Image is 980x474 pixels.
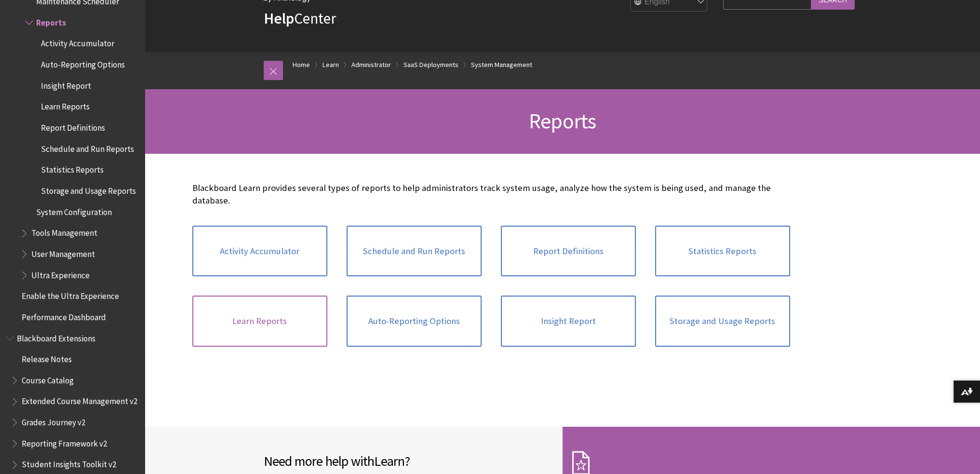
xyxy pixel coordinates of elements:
span: Reports [36,14,66,27]
span: Report Definitions [41,120,105,133]
span: Activity Accumulator [41,36,114,49]
span: Learn Reports [41,99,90,112]
span: Course Catalog [22,372,74,385]
a: Statistics Reports [655,226,790,277]
a: Learn Reports [192,296,327,347]
a: Report Definitions [501,226,636,277]
a: Schedule and Run Reports [347,226,482,277]
strong: Help [264,9,294,28]
a: Insight Report [501,296,636,347]
a: Auto-Reporting Options [347,296,482,347]
a: System Management [471,59,532,71]
span: Insight Report [41,78,91,91]
span: Release Notes [22,351,72,364]
a: Home [293,59,310,71]
a: Activity Accumulator [192,226,327,277]
a: Storage and Usage Reports [655,296,790,347]
span: Schedule and Run Reports [41,141,134,154]
a: HelpCenter [264,9,336,28]
a: Learn [322,59,339,71]
span: Blackboard Extensions [17,330,95,343]
span: Reports [529,108,596,134]
span: Tools Management [31,225,97,238]
span: System Configuration [36,204,112,217]
span: Statistics Reports [41,162,104,175]
span: Extended Course Management v2 [22,393,137,406]
span: Grades Journey v2 [22,414,85,427]
span: User Management [31,246,95,259]
span: Storage and Usage Reports [41,183,136,196]
span: Learn [374,452,404,470]
span: Reporting Framework v2 [22,435,107,448]
span: Ultra Experience [31,267,90,280]
span: Student Insights Toolkit v2 [22,457,116,470]
p: Blackboard Learn provides several types of reports to help administrators track system usage, ana... [192,182,790,207]
h2: Need more help with ? [264,451,553,471]
span: Auto-Reporting Options [41,56,125,69]
a: Administrator [351,59,391,71]
a: SaaS Deployments [403,59,458,71]
span: Performance Dashboard [22,309,106,322]
span: Enable the Ultra Experience [22,288,119,301]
